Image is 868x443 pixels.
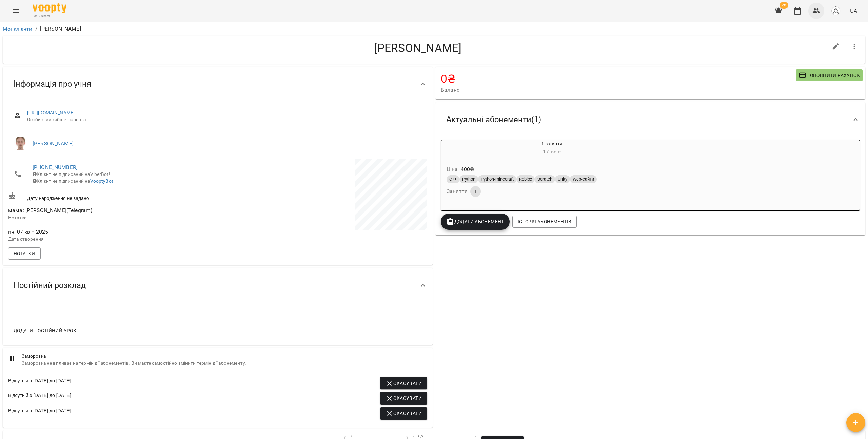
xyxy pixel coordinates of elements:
[796,69,863,81] button: Поповнити рахунок
[90,178,113,184] a: VooptyBot
[8,407,71,420] div: Відсутній з [DATE] до [DATE]
[446,218,504,226] span: Додати Абонемент
[470,188,481,195] span: 1
[386,394,422,402] span: Скасувати
[33,14,66,18] span: For Business
[478,176,516,182] span: Python-minecraft
[447,165,458,174] h6: Ціна
[33,140,74,147] a: [PERSON_NAME]
[518,218,571,226] span: Історія абонементів
[35,25,37,33] li: /
[461,165,474,173] p: 400 ₴
[441,86,796,94] span: Баланс
[446,114,541,125] span: Актуальні абонементи ( 1 )
[22,360,427,367] span: Заморозка не впливає на термін дії абонементів. Ви маєте самостійно змінити термін дії абонементу.
[555,176,570,182] span: Unity
[535,176,555,182] span: Scratch
[441,140,663,156] div: 1 заняття
[8,377,71,389] div: Відсутній з [DATE] до [DATE]
[798,71,860,79] span: Поповнити рахунок
[22,353,427,360] span: Заморозка
[33,178,115,184] span: Клієнт не підписаний на !
[33,171,110,177] span: Клієнт не підписаний на ViberBot!
[570,176,597,182] span: Web-сайти
[380,377,427,389] button: Скасувати
[780,2,788,9] span: 28
[380,407,427,420] button: Скасувати
[459,176,478,182] span: Python
[14,79,91,89] span: Інформація про учня
[831,6,841,16] img: avatar_s.png
[850,7,857,14] span: UA
[3,268,433,303] div: Постійний розклад
[8,228,216,236] span: пн, 07 квіт 2025
[33,164,78,170] a: [PHONE_NUMBER]
[847,4,860,17] button: UA
[14,250,35,258] span: Нотатки
[14,280,86,291] span: Постійний розклад
[33,3,66,13] img: Voopty Logo
[3,67,433,101] div: Інформація про учня
[8,3,24,19] button: Menu
[40,25,81,33] p: [PERSON_NAME]
[447,187,468,196] h6: Заняття
[14,327,76,335] span: Додати постійний урок
[8,236,216,243] p: Дата створення
[386,379,422,387] span: Скасувати
[8,207,92,214] span: мама: [PERSON_NAME](Telegram)
[8,215,216,221] p: Нотатка
[8,41,828,55] h4: [PERSON_NAME]
[14,137,27,150] img: Цомпель Олександр Ігорович
[3,25,865,33] nav: breadcrumb
[441,140,663,205] button: 1 заняття17 вер- Ціна400₴C++PythonPython-minecraftRobloxScratchUnityWeb-сайтиЗаняття1
[543,148,561,155] span: 17 вер -
[3,25,33,32] a: Мої клієнти
[441,214,510,230] button: Додати Абонемент
[516,176,535,182] span: Roblox
[7,190,218,203] div: Дату народження не задано
[380,392,427,404] button: Скасувати
[27,116,422,123] span: Особистий кабінет клієнта
[8,392,71,404] div: Відсутній з [DATE] до [DATE]
[435,102,865,137] div: Актуальні абонементи(1)
[11,325,79,337] button: Додати постійний урок
[386,409,422,418] span: Скасувати
[441,72,796,86] h4: 0 ₴
[512,216,577,228] button: Історія абонементів
[447,176,459,182] span: C++
[27,110,75,115] a: [URL][DOMAIN_NAME]
[8,247,41,260] button: Нотатки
